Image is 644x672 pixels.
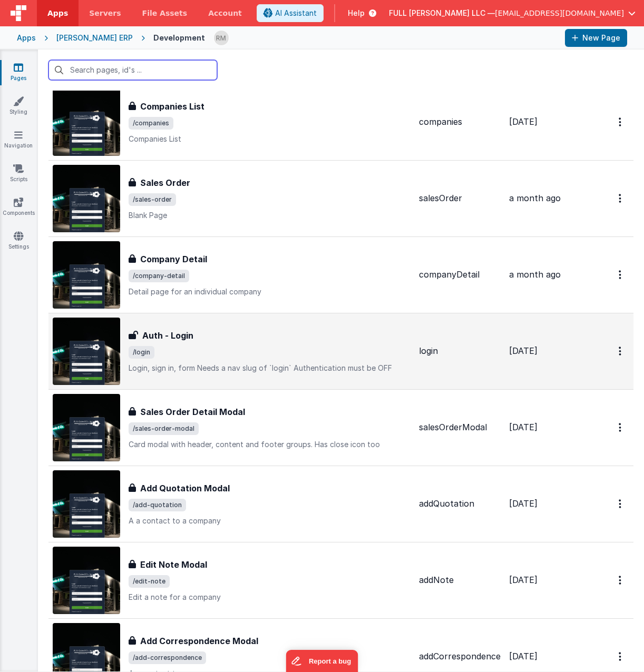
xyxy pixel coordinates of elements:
[348,8,365,18] span: Help
[129,286,411,297] p: Detail page for an individual company
[129,499,186,511] span: /add-quotation
[257,4,324,22] button: AI Assistant
[509,193,561,203] span: a month ago
[47,8,68,18] span: Apps
[142,329,193,342] h3: Auth - Login
[56,33,133,43] div: [PERSON_NAME] ERP
[275,8,317,18] span: AI Assistant
[419,116,501,128] div: companies
[419,650,501,663] div: addCorrespondence
[129,363,411,373] p: Login, sign in, form Needs a nav slug of `login` Authentication must be OFF
[419,192,501,204] div: salesOrder
[142,8,188,18] span: File Assets
[612,493,629,515] button: Options
[129,651,206,664] span: /add-correspondence
[509,345,538,356] span: [DATE]
[612,264,629,285] button: Options
[419,574,501,586] div: addNote
[17,33,36,43] div: Apps
[214,31,229,45] img: b13c88abc1fc393ceceb84a58fc04ef4
[129,270,189,282] span: /company-detail
[286,650,358,672] iframe: Marker.io feedback button
[419,421,501,433] div: salesOrderModal
[140,100,204,113] h3: Companies List
[612,646,629,667] button: Options
[129,117,173,130] span: /companies
[389,8,495,18] span: FULL [PERSON_NAME] LLC —
[509,422,538,432] span: [DATE]
[509,269,561,280] span: a month ago
[129,346,154,359] span: /login
[129,210,411,221] p: Blank Page
[140,176,190,189] h3: Sales Order
[509,498,538,509] span: [DATE]
[140,482,230,495] h3: Add Quotation Modal
[140,635,258,647] h3: Add Correspondence Modal
[419,269,501,281] div: companyDetail
[565,29,627,47] button: New Page
[612,340,629,362] button: Options
[419,345,501,357] div: login
[140,558,207,571] h3: Edit Note Modal
[129,439,411,450] p: Card modal with header, content and footer groups. Has close icon too
[129,592,411,602] p: Edit a note for a company
[129,422,199,435] span: /sales-order-modal
[509,116,538,127] span: [DATE]
[89,8,121,18] span: Servers
[509,651,538,661] span: [DATE]
[419,498,501,510] div: addQuotation
[612,417,629,438] button: Options
[129,193,176,206] span: /sales-order
[153,33,205,43] div: Development
[140,406,245,418] h3: Sales Order Detail Modal
[140,253,207,265] h3: Company Detail
[129,516,411,526] p: A a contact to a company
[612,569,629,591] button: Options
[612,187,629,209] button: Options
[129,134,411,144] p: Companies List
[509,575,538,585] span: [DATE]
[612,111,629,133] button: Options
[48,60,217,80] input: Search pages, id's ...
[495,8,624,18] span: [EMAIL_ADDRESS][DOMAIN_NAME]
[129,575,170,588] span: /edit-note
[389,8,636,18] button: FULL [PERSON_NAME] LLC — [EMAIL_ADDRESS][DOMAIN_NAME]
